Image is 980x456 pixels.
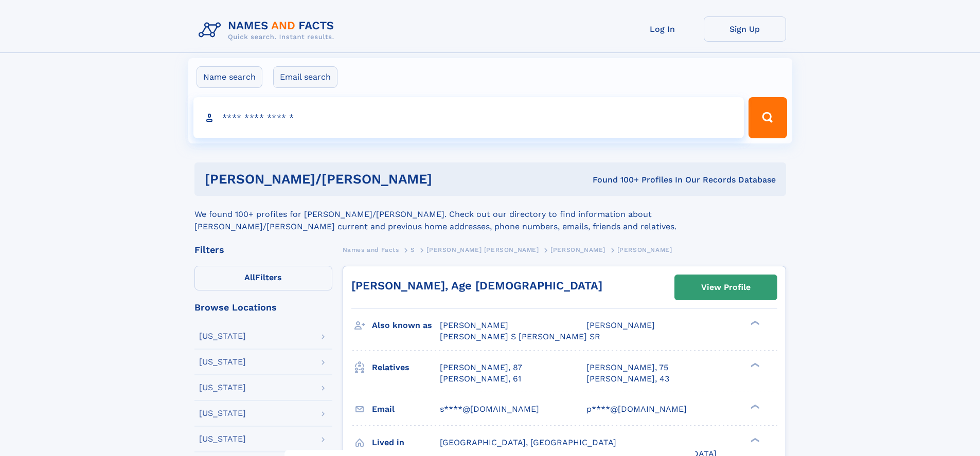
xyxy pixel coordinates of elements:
input: search input [193,97,744,138]
div: [US_STATE] [199,435,246,443]
h3: Relatives [372,359,440,376]
span: [PERSON_NAME] [550,246,605,253]
span: [GEOGRAPHIC_DATA], [GEOGRAPHIC_DATA] [440,437,616,447]
a: Log In [621,16,704,42]
img: Logo Names and Facts [194,16,343,44]
div: ❯ [748,403,760,410]
a: View Profile [675,275,777,300]
div: View Profile [701,276,751,299]
div: Filters [194,245,332,254]
span: [PERSON_NAME] [440,320,508,330]
div: [US_STATE] [199,409,246,417]
label: Name search [197,66,262,88]
h3: Also known as [372,317,440,334]
h3: Email [372,400,440,418]
h1: [PERSON_NAME]/[PERSON_NAME] [205,173,512,186]
a: [PERSON_NAME] [PERSON_NAME] [426,243,539,256]
div: [US_STATE] [199,332,246,340]
a: [PERSON_NAME], 61 [440,373,521,385]
a: S [411,243,415,256]
label: Email search [273,66,337,88]
label: Filters [194,266,332,290]
div: ❯ [748,320,760,326]
span: [PERSON_NAME] S [PERSON_NAME] SR [440,332,600,341]
a: [PERSON_NAME], 75 [586,362,668,373]
button: Search Button [749,97,787,138]
a: [PERSON_NAME] [550,243,605,256]
div: ❯ [748,361,760,368]
div: ❯ [748,436,760,443]
a: [PERSON_NAME], 87 [440,362,522,373]
div: We found 100+ profiles for [PERSON_NAME]/[PERSON_NAME]. Check out our directory to find informati... [194,196,786,233]
span: S [411,246,415,253]
span: [PERSON_NAME] [586,320,655,330]
a: Names and Facts [343,243,399,256]
h3: Lived in [372,434,440,451]
div: [US_STATE] [199,384,246,392]
a: [PERSON_NAME], Age [DEMOGRAPHIC_DATA] [351,279,602,292]
div: Browse Locations [194,303,332,312]
div: Found 100+ Profiles In Our Records Database [512,174,776,186]
span: [PERSON_NAME] [PERSON_NAME] [426,246,539,253]
div: [US_STATE] [199,358,246,366]
span: [PERSON_NAME] [617,246,672,253]
a: Sign Up [704,16,786,42]
span: All [244,272,255,282]
a: [PERSON_NAME], 43 [586,373,669,385]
